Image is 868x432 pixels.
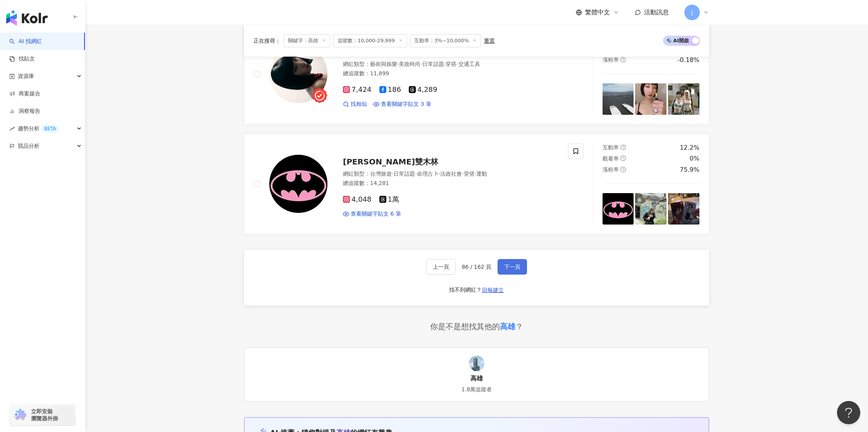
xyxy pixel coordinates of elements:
[430,321,523,332] div: 你是不是想找其他的 ？
[620,57,626,62] span: question-circle
[269,45,327,103] img: KOL Avatar
[585,8,610,17] span: 繁體中文
[484,38,495,44] div: 重置
[482,287,504,293] span: 回報建立
[464,171,475,177] span: 穿搭
[635,83,666,115] img: post-image
[343,157,438,166] span: [PERSON_NAME]雙木林
[9,90,40,98] a: 商案媒合
[498,259,527,275] button: 下一頁
[620,167,626,172] span: question-circle
[620,145,626,150] span: question-circle
[603,144,619,150] span: 互動率
[343,60,559,68] div: 網紅類型 ：
[269,155,327,213] img: KOL Avatar
[433,264,449,270] span: 上一頁
[415,171,417,177] span: ·
[475,171,476,177] span: ·
[458,61,480,67] span: 交通工具
[426,259,456,275] button: 上一頁
[351,100,367,108] span: 找相似
[343,180,559,187] div: 總追蹤數 ： 14,281
[12,409,28,421] img: chrome extension
[680,143,699,152] div: 12.2%
[18,120,59,137] span: 趨勢分析
[462,171,463,177] span: ·
[9,126,15,131] span: rise
[469,356,484,371] img: KOL Avatar
[470,374,483,383] div: 高雄
[18,67,34,85] span: 資源庫
[677,56,699,64] div: -0.18%
[351,210,401,218] span: 查看關鍵字貼文 6 筆
[644,9,669,16] span: 活動訊息
[284,34,330,47] span: 關鍵字：高雄
[446,61,456,67] span: 穿搭
[10,404,75,425] a: chrome extension立即安裝 瀏覽器外掛
[422,61,444,67] span: 日常話題
[420,61,422,67] span: ·
[440,171,462,177] span: 法政社會
[343,210,401,218] a: 查看關鍵字貼文 6 筆
[504,264,520,270] span: 下一頁
[603,57,619,63] span: 漲粉率
[462,386,492,394] div: 1.8萬追蹤者
[399,61,420,67] span: 美妝時尚
[603,83,634,115] img: post-image
[603,166,619,173] span: 漲粉率
[620,156,626,161] span: question-circle
[244,24,709,124] a: KOL Avatar[PERSON_NAME][PERSON_NAME].daily_網紅類型：藝術與娛樂·美妝時尚·日常話題·穿搭·交通工具總追蹤數：11,8997,4241864,289找相...
[668,193,699,225] img: post-image
[343,86,372,94] span: 7,424
[41,125,59,133] div: BETA
[449,286,482,294] div: 找不到網紅？
[244,347,709,402] a: KOL Avatar高雄1.8萬追蹤者
[9,55,35,63] a: 找貼文
[603,193,634,225] img: post-image
[9,38,42,45] a: searchAI 找網紅
[476,171,487,177] span: 運動
[837,401,860,424] iframe: Help Scout Beacon - Open
[635,193,666,225] img: post-image
[392,171,393,177] span: ·
[18,137,40,155] span: 競品分析
[31,408,58,422] span: 立即安裝 瀏覽器外掛
[9,107,40,115] a: 洞察報告
[343,70,559,78] div: 總追蹤數 ： 11,899
[462,264,492,270] span: 86 / 162 頁
[370,61,397,67] span: 藝術與娛樂
[409,86,437,94] span: 4,289
[333,34,407,47] span: 追蹤數：10,000-29,999
[370,171,392,177] span: 台灣旅遊
[456,61,458,67] span: ·
[379,86,401,94] span: 186
[253,38,281,44] span: 正在搜尋 ：
[690,154,699,163] div: 0%
[482,284,504,296] button: 回報建立
[668,83,699,115] img: post-image
[343,170,559,178] div: 網紅類型 ：
[393,171,415,177] span: 日常話題
[244,134,709,234] a: KOL Avatar[PERSON_NAME]雙木林網紅類型：台灣旅遊·日常話題·命理占卜·法政社會·穿搭·運動總追蹤數：14,2814,0481萬查看關鍵字貼文 6 筆互動率question-...
[6,10,48,26] img: logo
[373,100,431,108] a: 查看關鍵字貼文 3 筆
[343,195,372,204] span: 4,048
[381,100,431,108] span: 查看關鍵字貼文 3 筆
[397,61,399,67] span: ·
[410,34,481,47] span: 互動率：3%~10,000%
[680,166,699,174] div: 75.9%
[379,195,399,204] span: 1萬
[444,61,446,67] span: ·
[343,100,367,108] a: 找相似
[603,156,619,162] span: 觀看率
[691,8,693,17] span: J
[417,171,439,177] span: 命理占卜
[500,321,515,332] div: 高雄
[439,171,440,177] span: ·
